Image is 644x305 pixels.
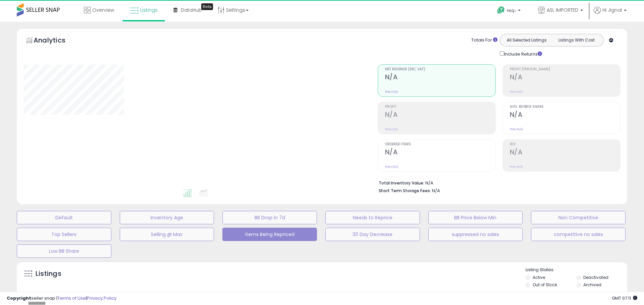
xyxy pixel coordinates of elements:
div: Totals For [471,37,497,44]
h2: N/A [385,73,495,82]
button: competitive no sales [531,228,626,241]
h5: Analytics [34,35,78,47]
span: Profit [385,105,495,109]
button: Top Sellers [17,228,111,241]
span: N/A [432,187,440,194]
button: Items Being Repriced [222,228,317,241]
small: Prev: N/A [510,165,523,169]
button: Listings With Cost [551,36,601,45]
button: Low BB Share [17,244,111,258]
strong: Copyright [7,295,31,301]
span: Avg. Buybox Share [510,105,620,109]
span: Profit [PERSON_NAME] [510,68,620,71]
small: Prev: N/A [385,127,398,131]
span: DataHub [181,7,202,13]
button: Non Competitive [531,211,626,224]
button: BB Drop in 7d [222,211,317,224]
h2: N/A [510,111,620,120]
small: Prev: N/A [510,90,523,94]
button: All Selected Listings [502,36,552,45]
b: Short Term Storage Fees: [379,188,431,194]
button: suppressed no sales [428,228,523,241]
span: Listings [140,7,158,13]
i: Get Help [497,6,505,14]
span: Overview [92,7,114,13]
small: Prev: N/A [510,127,523,131]
small: Prev: N/A [385,90,398,94]
button: Selling @ Max [120,228,214,241]
button: Needs to Reprice [325,211,420,224]
button: 30 Day Decrease [325,228,420,241]
button: Default [17,211,111,224]
h2: N/A [385,111,495,120]
div: Include Returns [495,50,550,58]
span: ASL IMPORTED [547,7,578,13]
h2: N/A [385,148,495,157]
span: Ordered Items [385,143,495,146]
button: BB Price Below Min [428,211,523,224]
span: ROI [510,143,620,146]
span: Help [507,8,516,13]
li: N/A [379,178,615,186]
h2: N/A [510,73,620,82]
div: Tooltip anchor [201,3,213,10]
small: Prev: N/A [385,165,398,169]
a: Hi Jignal [594,7,627,22]
b: Total Inventory Value: [379,180,424,186]
h2: N/A [510,148,620,157]
div: seller snap | | [7,295,116,302]
a: Help [492,1,527,22]
button: Inventory Age [120,211,214,224]
span: Net Revenue (Exc. VAT) [385,68,495,71]
span: Hi Jignal [602,7,622,13]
